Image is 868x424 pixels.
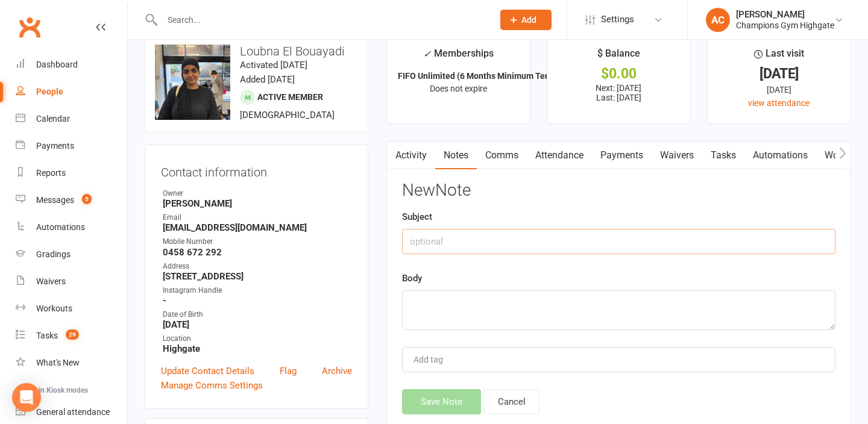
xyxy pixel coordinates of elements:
[322,364,352,378] a: Archive
[163,236,352,248] div: Mobile Number
[163,309,352,320] div: Date of Birth
[163,333,352,344] div: Location
[36,60,78,69] div: Dashboard
[163,261,352,272] div: Address
[16,160,127,187] a: Reports
[16,322,127,349] a: Tasks 29
[240,74,295,85] time: Added [DATE]
[736,20,834,31] div: Champions Gym Highgate
[163,285,352,296] div: Instagram Handle
[36,222,85,232] div: Automations
[484,389,539,414] button: Cancel
[430,84,487,93] span: Does not expire
[163,319,352,330] strong: [DATE]
[423,46,494,68] div: Memberships
[36,304,72,313] div: Workouts
[161,161,352,179] h3: Contact information
[719,83,840,96] div: [DATE]
[240,60,307,70] time: Activated [DATE]
[402,229,835,254] input: optional
[36,249,71,259] div: Gradings
[14,12,45,42] a: Clubworx
[163,212,352,223] div: Email
[36,168,66,178] div: Reports
[754,46,804,67] div: Last visit
[601,6,634,33] span: Settings
[82,194,92,204] span: 5
[280,364,297,378] a: Flag
[719,67,840,80] div: [DATE]
[257,92,323,102] span: Active member
[163,198,352,209] strong: [PERSON_NAME]
[748,98,810,108] a: view attendance
[16,51,127,78] a: Dashboard
[558,83,679,102] p: Next: [DATE] Last: [DATE]
[16,78,127,105] a: People
[16,349,127,376] a: What's New
[435,142,477,169] a: Notes
[161,378,263,393] a: Manage Comms Settings
[398,71,558,81] strong: FIFO Unlimited (6 Months Minimum Term)
[66,329,79,340] span: 29
[161,364,254,378] a: Update Contact Details
[36,358,80,367] div: What's New
[744,142,816,169] a: Automations
[521,15,536,25] span: Add
[16,295,127,322] a: Workouts
[477,142,527,169] a: Comms
[159,11,485,28] input: Search...
[16,241,127,268] a: Gradings
[36,195,74,205] div: Messages
[16,268,127,295] a: Waivers
[16,132,127,160] a: Payments
[36,114,70,123] div: Calendar
[527,142,592,169] a: Attendance
[36,407,110,417] div: General attendance
[12,383,41,412] div: Open Intercom Messenger
[592,142,652,169] a: Payments
[736,9,834,20] div: [PERSON_NAME]
[412,352,454,367] input: Add tag
[423,48,431,60] i: ✓
[652,142,702,169] a: Waivers
[36,141,74,151] div: Payments
[36,331,58,340] div: Tasks
[702,142,744,169] a: Tasks
[597,46,640,67] div: $ Balance
[706,8,730,32] div: AC
[558,67,679,80] div: $0.00
[387,142,435,169] a: Activity
[16,187,127,214] a: Messages 5
[163,343,352,354] strong: Highgate
[500,10,552,30] button: Add
[163,222,352,233] strong: [EMAIL_ADDRESS][DOMAIN_NAME]
[402,181,835,200] h3: New Note
[163,271,352,282] strong: [STREET_ADDRESS]
[16,214,127,241] a: Automations
[36,87,63,96] div: People
[240,110,335,120] span: [DEMOGRAPHIC_DATA]
[163,247,352,258] strong: 0458 672 292
[163,188,352,199] div: Owner
[163,295,352,306] strong: -
[155,45,358,58] h3: Loubna El Bouayadi
[36,276,66,286] div: Waivers
[155,45,230,120] img: image1741081304.png
[16,105,127,132] a: Calendar
[402,271,422,285] label: Body
[402,210,432,224] label: Subject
